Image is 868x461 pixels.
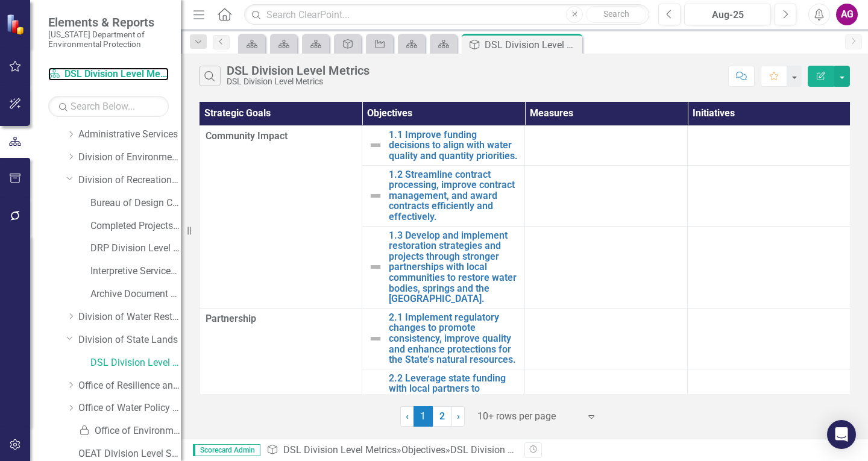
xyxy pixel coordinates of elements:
[266,444,515,457] div: » »
[362,165,525,226] td: Double-Click to Edit Right Click for Context Menu
[5,13,28,36] img: ClearPoint Strategy
[48,96,169,117] input: Search Below...
[206,130,356,143] span: Community Impact
[78,333,181,347] a: Division of State Lands
[78,151,181,165] a: Division of Environmental Assessment and Restoration
[485,37,579,52] div: DSL Division Level Metrics
[362,308,525,369] td: Double-Click to Edit Right Click for Context Menu
[200,125,362,308] td: Double-Click to Edit
[389,230,518,304] a: 1.3 Develop and implement restoration strategies and projects through stronger partnerships with ...
[401,444,445,456] a: Objectives
[90,287,181,301] a: Archive Document Tracker
[90,219,181,233] a: Completed Projects - Bureau of Design Construction
[78,424,181,438] a: Office of Environmental Accountability and Transparency
[200,308,362,430] td: Double-Click to Edit
[78,310,181,324] a: Division of Water Restoration Assistance
[406,410,409,422] span: ‹
[368,189,383,203] img: Not Defined
[78,379,181,393] a: Office of Resilience and Coastal Protection
[389,373,518,426] a: 2.2 Leverage state funding with local partners to expeditiously expand restoration and protection...
[90,242,181,256] a: DRP Division Level Metrics
[450,444,564,456] div: DSL Division Level Metrics
[78,401,181,415] a: Office of Water Policy and Ecosystems Restoration
[193,444,260,456] span: Scorecard Admin
[368,331,383,346] img: Not Defined
[603,9,629,19] span: Search
[48,67,169,81] a: DSL Division Level Metrics
[586,6,646,23] button: Search
[227,64,370,77] div: DSL Division Level Metrics
[433,406,452,427] a: 2
[362,369,525,430] td: Double-Click to Edit Right Click for Context Menu
[389,130,518,162] a: 1.1 Improve funding decisions to align with water quality and quantity priorities.
[90,196,181,210] a: Bureau of Design Construction
[368,392,383,407] img: Not Defined
[362,226,525,308] td: Double-Click to Edit Right Click for Context Menu
[48,30,169,49] small: [US_STATE] Department of Environmental Protection
[688,8,767,22] div: Aug-25
[362,125,525,165] td: Double-Click to Edit Right Click for Context Menu
[244,4,649,25] input: Search ClearPoint...
[684,4,771,25] button: Aug-25
[836,4,858,25] button: AG
[457,410,460,422] span: ›
[227,77,370,86] div: DSL Division Level Metrics
[389,312,518,365] a: 2.1 Implement regulatory changes to promote consistency, improve quality and enhance protections ...
[78,128,181,142] a: Administrative Services
[368,138,383,152] img: Not Defined
[90,356,181,370] a: DSL Division Level Metrics
[389,169,518,222] a: 1.2 Streamline contract processing, improve contract management, and award contracts efficiently ...
[78,174,181,187] a: Division of Recreation and Parks
[90,265,181,278] a: Interpretive Services Projects
[414,406,433,427] span: 1
[48,15,169,30] span: Elements & Reports
[368,260,383,274] img: Not Defined
[78,447,181,461] a: OEAT Division Level Scorecard
[827,420,856,449] div: Open Intercom Messenger
[283,444,397,456] a: DSL Division Level Metrics
[206,312,356,326] span: Partnership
